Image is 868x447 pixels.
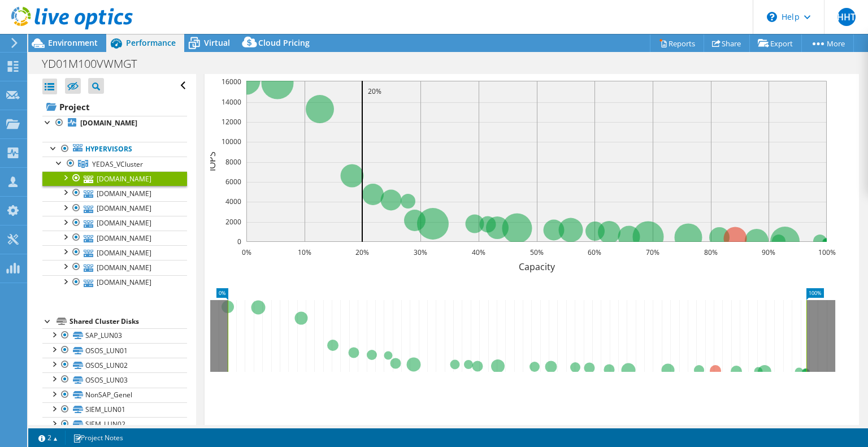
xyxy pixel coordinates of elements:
[237,237,241,246] text: 0
[355,248,369,257] text: 20%
[222,137,241,146] text: 10000
[749,34,802,52] a: Export
[801,34,854,52] a: More
[42,157,187,171] a: YEDAS_VCluster
[42,142,187,157] a: Hypervisors
[222,117,241,127] text: 12000
[42,343,187,358] a: OSOS_LUN01
[42,417,187,432] a: SIEM_LUN02
[31,431,66,445] a: 2
[222,77,241,86] text: 16000
[818,248,836,257] text: 100%
[42,171,187,186] a: [DOMAIN_NAME]
[42,358,187,372] a: OSOS_LUN02
[206,151,218,171] text: IOPS
[42,231,187,245] a: [DOMAIN_NAME]
[472,248,485,257] text: 40%
[588,248,601,257] text: 60%
[222,97,241,107] text: 14000
[42,186,187,201] a: [DOMAIN_NAME]
[80,118,137,128] b: [DOMAIN_NAME]
[65,431,131,445] a: Project Notes
[42,216,187,231] a: [DOMAIN_NAME]
[42,275,187,290] a: [DOMAIN_NAME]
[298,248,311,257] text: 10%
[242,248,251,257] text: 0%
[42,116,187,131] a: [DOMAIN_NAME]
[92,159,143,169] span: YEDAS_VCluster
[225,197,241,206] text: 4000
[42,98,187,116] a: Project
[704,248,718,257] text: 80%
[225,177,241,186] text: 6000
[37,58,154,70] h1: YD01M100VWMGT
[650,34,704,52] a: Reports
[42,372,187,387] a: OSOS_LUN03
[42,260,187,275] a: [DOMAIN_NAME]
[519,261,555,273] text: Capacity
[42,328,187,343] a: SAP_LUN03
[42,388,187,402] a: NonSAP_Genel
[42,201,187,216] a: [DOMAIN_NAME]
[42,402,187,417] a: SIEM_LUN01
[70,315,187,328] div: Shared Cluster Disks
[126,37,176,48] span: Performance
[368,86,381,96] text: 20%
[225,217,241,227] text: 2000
[42,245,187,260] a: [DOMAIN_NAME]
[414,248,427,257] text: 30%
[258,37,310,48] span: Cloud Pricing
[48,37,98,48] span: Environment
[762,248,775,257] text: 90%
[704,34,750,52] a: Share
[530,248,544,257] text: 50%
[204,37,230,48] span: Virtual
[837,8,856,26] span: HHT
[225,157,241,167] text: 8000
[646,248,659,257] text: 70%
[767,12,777,22] svg: \n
